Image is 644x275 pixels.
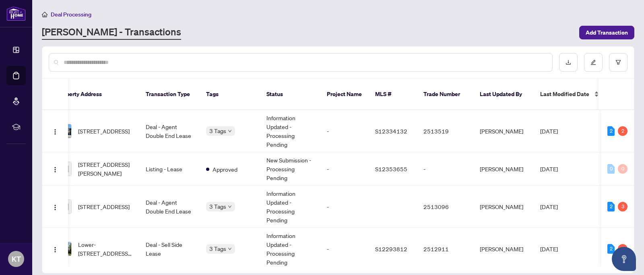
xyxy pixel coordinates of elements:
img: Logo [52,166,58,173]
button: Add Transaction [579,26,634,39]
span: S12334132 [375,127,407,135]
div: 0 [607,164,615,174]
span: Lower-[STREET_ADDRESS][PERSON_NAME] [78,240,133,258]
div: 2 [607,244,615,254]
th: Last Updated By [473,79,534,110]
span: [DATE] [540,127,558,135]
td: [PERSON_NAME] [473,186,534,228]
td: Deal - Agent Double End Lease [139,186,200,228]
button: edit [584,53,603,72]
button: Logo [49,162,62,175]
button: Logo [49,200,62,213]
td: [PERSON_NAME] [473,152,534,186]
td: - [320,228,369,270]
span: download [566,60,571,65]
button: download [559,53,578,72]
span: down [228,129,232,133]
img: Logo [52,129,58,135]
span: [STREET_ADDRESS] [78,202,130,211]
button: Logo [49,125,62,137]
img: logo [6,6,26,21]
span: S12353655 [375,165,407,172]
span: Add Transaction [586,26,628,39]
th: Property Address [51,79,139,110]
th: MLS # [369,79,417,110]
th: Project Name [320,79,369,110]
th: Tags [200,79,260,110]
span: down [228,205,232,209]
span: home [42,12,47,17]
span: filter [615,60,621,65]
span: KT [12,253,21,265]
td: New Submission - Processing Pending [260,152,320,186]
td: Information Updated - Processing Pending [260,186,320,228]
span: Last Modified Date [540,90,589,99]
td: Deal - Sell Side Lease [139,228,200,270]
span: 3 Tags [209,244,226,253]
th: Status [260,79,320,110]
a: [PERSON_NAME] - Transactions [42,25,181,40]
td: Deal - Agent Double End Lease [139,110,200,152]
img: Logo [52,246,58,253]
td: - [320,186,369,228]
div: 2 [618,126,627,136]
td: Listing - Lease [139,152,200,186]
td: Information Updated - Processing Pending [260,110,320,152]
span: [STREET_ADDRESS][PERSON_NAME] [78,160,133,178]
td: - [417,152,473,186]
td: [PERSON_NAME] [473,110,534,152]
td: 2513096 [417,186,473,228]
td: - [320,152,369,186]
div: 2 [607,202,615,211]
td: - [320,110,369,152]
span: [DATE] [540,165,558,172]
div: 3 [618,202,627,211]
span: [DATE] [540,245,558,252]
td: [PERSON_NAME] [473,228,534,270]
span: 3 Tags [209,202,226,211]
th: Trade Number [417,79,473,110]
button: Open asap [612,247,636,271]
span: [STREET_ADDRESS] [78,127,130,135]
th: Last Modified Date [534,79,606,110]
button: filter [609,53,627,72]
span: Approved [213,165,237,174]
td: Information Updated - Processing Pending [260,228,320,270]
th: Transaction Type [139,79,200,110]
span: down [228,247,232,251]
div: 0 [618,164,627,174]
span: [DATE] [540,203,558,210]
img: Logo [52,204,58,211]
span: 3 Tags [209,126,226,135]
div: 2 [607,126,615,136]
div: 3 [618,244,627,254]
td: 2513519 [417,110,473,152]
td: 2512911 [417,228,473,270]
span: Deal Processing [51,11,91,18]
span: edit [590,60,596,65]
span: S12293812 [375,245,407,252]
button: Logo [49,242,62,255]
